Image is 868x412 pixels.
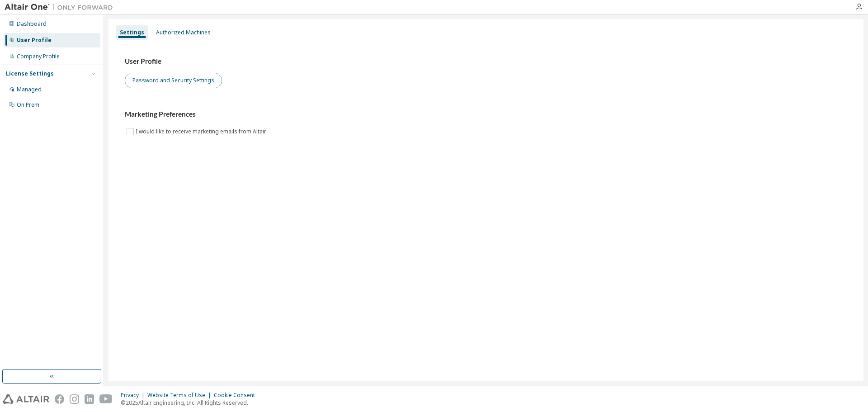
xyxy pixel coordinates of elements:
img: Altair One [5,3,118,12]
img: altair_logo.svg [3,394,49,404]
div: Authorized Machines [156,29,211,36]
button: Password and Security Settings [125,73,222,88]
div: Cookie Consent [214,392,260,399]
div: User Profile [17,37,52,44]
div: On Prem [17,101,39,109]
h3: User Profile [125,57,847,66]
div: Settings [120,29,144,36]
img: youtube.svg [99,394,113,404]
h3: Marketing Preferences [125,110,847,119]
div: Company Profile [17,53,60,60]
div: Managed [17,86,42,93]
label: I would like to receive marketing emails from Altair [136,126,268,137]
img: linkedin.svg [85,394,94,404]
p: © 2025 Altair Engineering, Inc. All Rights Reserved. [121,399,260,407]
img: facebook.svg [55,394,64,404]
img: instagram.svg [70,394,79,404]
div: Privacy [121,392,147,399]
div: License Settings [6,70,54,77]
div: Dashboard [17,20,47,28]
div: Website Terms of Use [147,392,214,399]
